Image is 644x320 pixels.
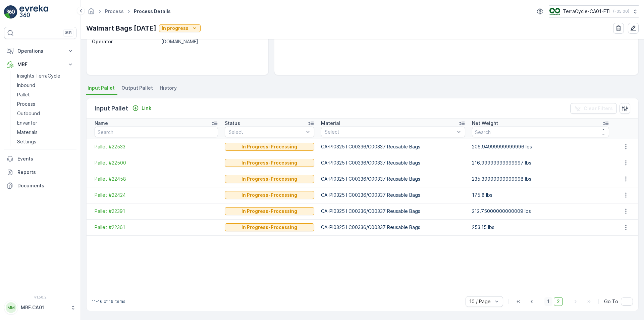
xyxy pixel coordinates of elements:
p: In progress [162,25,189,32]
span: Input Pallet [88,85,115,91]
a: Homepage [88,10,95,16]
span: History [160,85,177,91]
img: logo [4,5,17,19]
p: Outbound [17,110,40,117]
a: Pallet #22533 [95,143,218,150]
p: Operator [92,38,159,45]
p: Status [225,120,240,127]
p: 216.99999999999997 lbs [472,159,609,166]
a: Pallet #22424 [95,192,218,198]
p: CA-PI0325 I C00336/C00337 Reusable Bags [321,224,465,231]
p: CA-PI0325 I C00336/C00337 Reusable Bags [321,192,465,198]
input: Search [95,127,218,137]
img: logo_light-DOdMpM7g.png [19,5,48,19]
p: Clear Filters [584,105,613,112]
a: Process [105,8,124,14]
a: Insights TerraCycle [14,71,76,81]
span: v 1.50.2 [4,295,76,299]
p: Material [321,120,340,127]
input: Search [472,127,609,137]
p: Inbound [17,82,35,89]
button: In Progress-Processing [225,175,315,183]
p: In Progress-Processing [241,159,297,166]
p: Process [17,101,35,107]
button: Operations [4,44,76,58]
p: CA-PI0325 I C00336/C00337 Reusable Bags [321,176,465,182]
span: Output Pallet [121,85,153,91]
a: Pallet #22458 [95,176,218,182]
button: In Progress-Processing [225,191,315,199]
p: Materials [17,129,38,136]
p: Select [228,129,304,135]
p: Pallet [17,91,30,98]
p: ⌘B [65,30,72,36]
p: 212.75000000000009 lbs [472,208,609,215]
p: Select [325,129,455,135]
a: Pallet #22500 [95,159,218,166]
p: Walmart Bags [DATE] [86,23,156,33]
p: CA-PI0325 I C00336/C00337 Reusable Bags [321,143,465,150]
a: Reports [4,166,76,179]
p: CA-PI0325 I C00336/C00337 Reusable Bags [321,159,465,166]
p: Documents [17,182,74,189]
p: 206.94999999999996 lbs [472,143,609,150]
p: 253.15 lbs [472,224,609,231]
p: In Progress-Processing [241,176,297,182]
p: Link [142,105,151,111]
button: Link [129,104,154,112]
p: 11-16 of 16 items [92,299,125,304]
p: 235.39999999999998 lbs [472,176,609,182]
a: Outbound [14,109,76,118]
span: 2 [554,297,563,306]
button: In Progress-Processing [225,223,315,231]
span: Go To [604,298,618,305]
a: Pallet #22361 [95,224,218,231]
span: 1 [544,297,552,306]
img: TC_BVHiTW6.png [549,8,560,15]
p: In Progress-Processing [241,208,297,215]
a: Pallet #22391 [95,208,218,215]
p: Settings [17,138,36,145]
p: Input Pallet [95,104,128,113]
button: In Progress-Processing [225,207,315,215]
p: 175.8 lbs [472,192,609,198]
p: In Progress-Processing [241,143,297,150]
a: Inbound [14,81,76,90]
button: In Progress-Processing [225,143,315,151]
button: Clear Filters [570,103,617,114]
p: In Progress-Processing [241,224,297,231]
p: Events [17,155,74,162]
button: MRF [4,58,76,71]
div: MM [6,302,16,313]
a: Events [4,152,76,166]
a: Materials [14,128,76,137]
a: Pallet [14,90,76,99]
p: Reports [17,169,74,176]
p: MRF.CA01 [21,304,67,311]
a: Settings [14,137,76,146]
p: MRF [17,61,63,68]
span: Process Details [132,8,172,15]
a: Envanter [14,118,76,128]
a: Documents [4,179,76,192]
p: Operations [17,48,63,54]
button: In progress [159,24,201,32]
button: TerraCycle-CA01-FTI(-05:00) [549,5,639,17]
p: In Progress-Processing [241,192,297,198]
p: ( -05:00 ) [613,9,629,14]
p: TerraCycle-CA01-FTI [563,8,610,15]
p: Envanter [17,120,37,126]
p: Net Weight [472,120,498,127]
button: In Progress-Processing [225,159,315,167]
p: CA-PI0325 I C00336/C00337 Reusable Bags [321,208,465,215]
button: MMMRF.CA01 [4,301,76,315]
a: Process [14,99,76,109]
p: Insights TerraCycle [17,73,60,79]
p: [DOMAIN_NAME] [161,38,261,45]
